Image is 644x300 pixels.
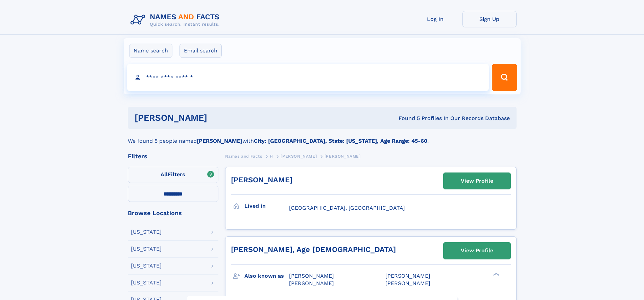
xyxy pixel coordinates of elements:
[289,205,405,211] span: [GEOGRAPHIC_DATA], [GEOGRAPHIC_DATA]
[131,280,162,285] div: [US_STATE]
[131,246,162,252] div: [US_STATE]
[325,154,361,159] span: [PERSON_NAME]
[303,115,510,122] div: Found 5 Profiles In Our Records Database
[462,11,517,27] a: Sign Up
[244,270,289,282] h3: Also known as
[281,152,317,160] a: [PERSON_NAME]
[281,154,317,159] span: [PERSON_NAME]
[225,152,262,160] a: Names and Facts
[128,153,218,159] div: Filters
[131,229,162,235] div: [US_STATE]
[135,114,303,122] h1: [PERSON_NAME]
[289,280,334,286] span: [PERSON_NAME]
[461,173,493,189] div: View Profile
[492,272,500,276] div: ❯
[131,263,162,269] div: [US_STATE]
[385,280,430,286] span: [PERSON_NAME]
[492,64,517,91] button: Search Button
[289,273,334,279] span: [PERSON_NAME]
[254,138,427,144] b: City: [GEOGRAPHIC_DATA], State: [US_STATE], Age Range: 45-60
[127,64,489,91] input: search input
[244,200,289,212] h3: Lived in
[270,152,273,160] a: H
[270,154,273,159] span: H
[180,44,222,58] label: Email search
[444,243,510,259] a: View Profile
[129,44,172,58] label: Name search
[128,11,225,29] img: Logo Names and Facts
[197,138,242,144] b: [PERSON_NAME]
[461,243,493,258] div: View Profile
[231,245,396,254] a: [PERSON_NAME], Age [DEMOGRAPHIC_DATA]
[408,11,462,27] a: Log In
[231,176,292,184] a: [PERSON_NAME]
[444,173,510,189] a: View Profile
[128,129,517,145] div: We found 5 people named with .
[128,210,218,216] div: Browse Locations
[161,171,168,178] span: All
[128,167,218,183] label: Filters
[385,273,430,279] span: [PERSON_NAME]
